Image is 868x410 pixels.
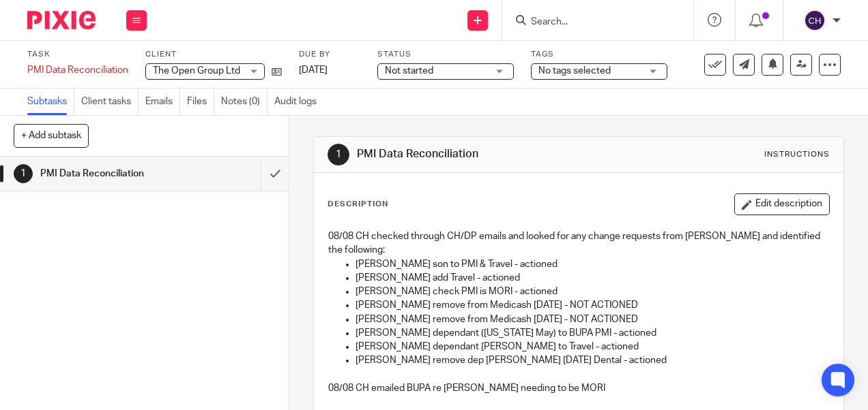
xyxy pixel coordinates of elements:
a: Audit logs [274,89,323,115]
div: Instructions [764,149,830,160]
h1: PMI Data Reconciliation [357,147,608,161]
p: Description [328,199,388,210]
a: Notes (0) [221,89,267,115]
label: Task [27,49,128,60]
input: Search [530,16,652,29]
a: Emails [145,89,180,115]
span: [DATE] [299,65,328,75]
div: 1 [14,164,33,183]
img: svg%3E [804,10,826,31]
h1: PMI Data Reconciliation [40,163,178,184]
a: Subtasks [27,89,74,115]
span: The Open Group Ltd [153,66,240,76]
p: [PERSON_NAME] son to PMI & Travel - actioned [356,257,828,271]
p: [PERSON_NAME] remove from Medicash [DATE] - NOT ACTIONED [356,298,828,312]
label: Tags [531,49,667,60]
button: Edit description [734,193,830,215]
a: Files [187,89,214,115]
div: 1 [328,144,349,165]
p: [PERSON_NAME] remove from Medicash [DATE] - NOT ACTIONED [356,313,828,326]
img: Pixie [27,11,96,29]
div: PMI Data Reconciliation [27,63,128,77]
label: Status [377,49,514,60]
p: [PERSON_NAME] add Travel - actioned [356,271,828,285]
button: + Add subtask [14,124,89,147]
p: 08/08 CH checked through CH/DP emails and looked for any change requests from [PERSON_NAME] and i... [328,230,828,257]
span: No tags selected [538,66,611,76]
span: Not started [385,66,433,76]
p: 08/08 CH emailed BUPA re [PERSON_NAME] needing to be MORI [328,381,828,395]
p: [PERSON_NAME] check PMI is MORI - actioned [356,285,828,298]
p: [PERSON_NAME] dependant [PERSON_NAME] to Travel - actioned [356,340,828,353]
label: Due by [299,49,360,60]
a: Client tasks [81,89,139,115]
label: Client [145,49,282,60]
p: [PERSON_NAME] remove dep [PERSON_NAME] [DATE] Dental - actioned [356,353,828,367]
p: [PERSON_NAME] dependant ([US_STATE] May) to BUPA PMI - actioned [356,326,828,340]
